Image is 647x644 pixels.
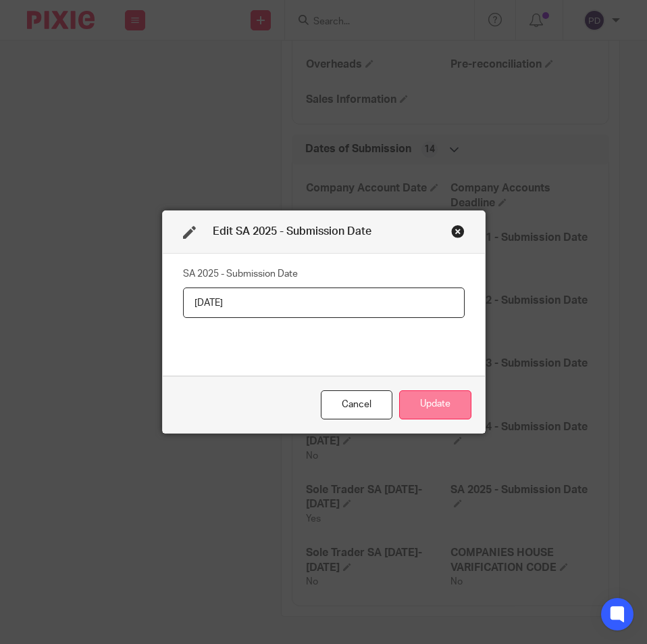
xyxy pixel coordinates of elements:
[451,225,465,238] div: Close this dialog window
[321,390,392,419] div: Close this dialog window
[213,226,371,237] span: Edit SA 2025 - Submission Date
[183,287,465,318] input: SA 2025 - Submission Date
[399,390,471,419] button: Update
[183,267,298,281] label: SA 2025 - Submission Date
